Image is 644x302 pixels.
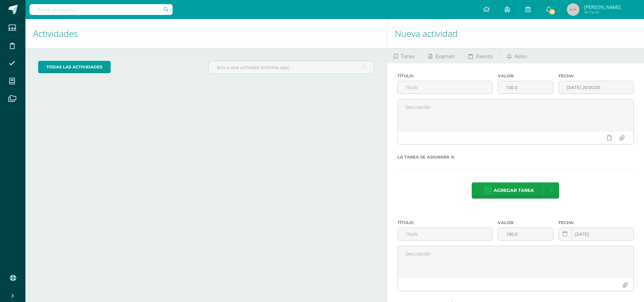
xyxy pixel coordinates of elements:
[559,81,634,94] input: Fecha de entrega
[395,19,637,48] h1: Nueva actividad
[397,220,493,225] label: Título:
[33,19,379,48] h1: Actividades
[559,228,634,240] input: Fecha de entrega
[387,48,421,63] a: Tarea
[397,74,493,78] label: Título:
[498,220,553,225] label: Valor:
[584,10,621,15] span: Mi Perfil
[515,49,527,64] span: Aviso
[398,228,493,240] input: Título
[422,48,462,63] a: Examen
[498,74,553,78] label: Valor:
[30,4,173,15] input: Busca un usuario...
[500,48,534,63] a: Aviso
[476,49,493,64] span: Evento
[494,183,534,198] span: Agregar tarea
[549,8,556,15] span: 25
[558,74,634,78] label: Fecha:
[584,4,621,10] span: [PERSON_NAME]
[498,228,553,240] input: Puntos máximos
[498,81,553,94] input: Puntos máximos
[401,49,414,64] span: Tarea
[38,61,111,73] a: todas las Actividades
[567,3,579,16] img: 45x45
[209,61,373,74] input: Busca una actividad próxima aquí...
[398,81,493,94] input: Título
[397,155,634,159] label: La tarea se asignará a:
[558,220,634,225] label: Fecha:
[435,49,455,64] span: Examen
[462,48,500,63] a: Evento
